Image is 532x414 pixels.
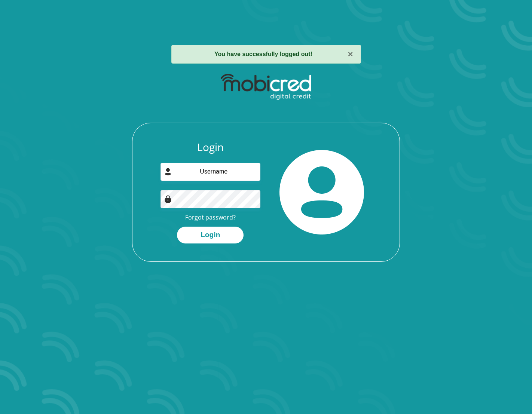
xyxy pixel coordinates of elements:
[160,163,261,181] input: Username
[348,50,353,59] button: ×
[177,227,244,243] button: Login
[164,195,172,203] img: Image
[221,74,311,100] img: mobicred logo
[164,168,172,175] img: user-icon image
[185,213,236,221] a: Forgot password?
[214,51,312,57] strong: You have successfully logged out!
[160,141,261,154] h3: Login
